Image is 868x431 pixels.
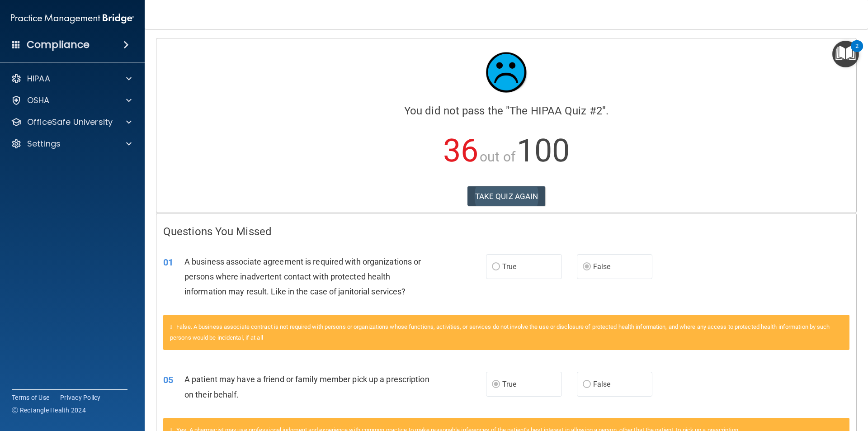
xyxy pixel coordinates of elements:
[855,46,859,58] div: 2
[479,45,533,99] img: sad_face.ecc698e2.jpg
[27,38,90,51] h4: Compliance
[184,257,421,296] span: A business associate agreement is required with organizations or persons where inadvertent contac...
[27,95,50,106] p: OSHA
[593,380,611,388] span: False
[502,262,516,271] span: True
[11,73,132,84] a: HIPAA
[27,73,50,84] p: HIPAA
[517,132,570,169] span: 100
[12,393,49,402] a: Terms of Use
[502,380,516,388] span: True
[11,138,132,149] a: Settings
[11,95,132,106] a: OSHA
[480,149,515,165] span: out of
[163,226,849,237] h4: Questions You Missed
[163,257,173,268] span: 01
[170,323,830,341] span: False. A business associate contract is not required with persons or organizations whose function...
[27,138,61,149] p: Settings
[583,381,591,388] input: False
[60,393,101,402] a: Privacy Policy
[492,381,500,388] input: True
[163,105,849,117] h4: You did not pass the " ".
[832,41,859,67] button: Open Resource Center, 2 new notifications
[11,117,132,128] a: OfficeSafe University
[12,406,86,415] span: Ⓒ Rectangle Health 2024
[27,117,113,128] p: OfficeSafe University
[583,264,591,270] input: False
[593,262,611,271] span: False
[509,104,602,117] span: The HIPAA Quiz #2
[492,264,500,270] input: True
[184,374,429,399] span: A patient may have a friend or family member pick up a prescription on their behalf.
[443,132,478,169] span: 36
[163,374,173,385] span: 05
[467,186,546,206] button: TAKE QUIZ AGAIN
[11,9,134,28] img: PMB logo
